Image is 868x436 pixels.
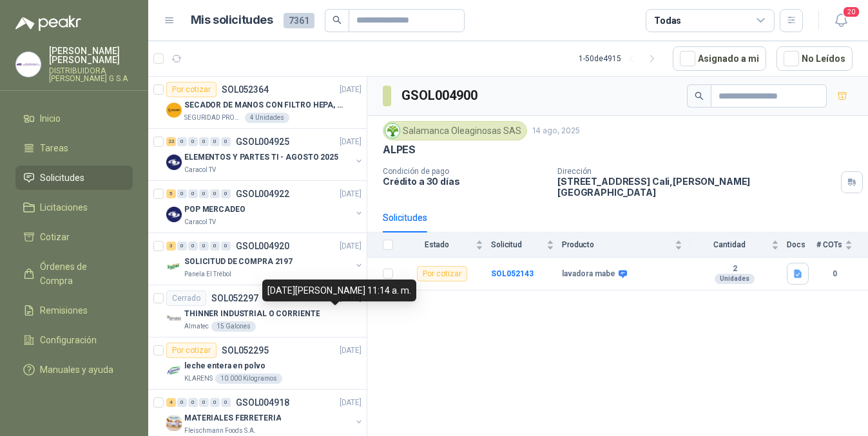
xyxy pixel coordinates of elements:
[340,84,362,96] p: [DATE]
[184,308,320,320] p: THINNER INDUSTRIAL O CORRIENTE
[15,15,81,31] img: Logo peakr
[184,269,231,280] p: Panela El Trébol
[557,167,836,176] p: Dirección
[184,165,216,175] p: Caracol TV
[15,166,133,190] a: Solicitudes
[673,46,766,71] button: Asignado a mi
[166,343,217,358] div: Por cotizar
[787,232,816,258] th: Docs
[236,242,289,251] p: GSOL004920
[557,176,836,198] p: [STREET_ADDRESS] Cali , [PERSON_NAME][GEOGRAPHIC_DATA]
[148,77,367,129] a: Por cotizarSOL052364[DATE] Company LogoSECADOR DE MANOS CON FILTRO HEPA, SECADO RAPIDOSEGURIDAD P...
[177,242,187,251] div: 0
[166,238,364,280] a: 3 0 0 0 0 0 GSOL004920[DATE] Company LogoSOLICITUD DE COMPRA 2197Panela El Trébol
[199,398,209,407] div: 0
[40,303,88,318] span: Remisiones
[222,346,269,355] p: SOL052295
[166,290,206,306] div: Cerrado
[184,204,246,216] p: POP MERCADEO
[199,189,209,198] div: 0
[15,298,133,323] a: Remisiones
[221,242,231,251] div: 0
[562,232,690,258] th: Producto
[184,360,265,372] p: leche entera en polvo
[491,232,562,258] th: Solicitud
[491,240,544,249] span: Solicitud
[166,242,176,251] div: 3
[210,398,220,407] div: 0
[579,48,662,69] div: 1 - 50 de 4915
[166,398,176,407] div: 4
[417,266,467,281] div: Por cotizar
[16,52,41,77] img: Company Logo
[690,240,769,249] span: Cantidad
[184,217,216,227] p: Caracol TV
[188,242,198,251] div: 0
[40,333,97,347] span: Configuración
[690,264,779,274] b: 2
[49,67,133,82] p: DISTRIBUIDORA [PERSON_NAME] G S.A
[15,136,133,160] a: Tareas
[188,137,198,146] div: 0
[184,151,338,164] p: ELEMENTOS Y PARTES TI - AGOSTO 2025
[385,124,400,138] img: Company Logo
[191,11,273,30] h1: Mis solicitudes
[236,137,289,146] p: GSOL004925
[15,106,133,131] a: Inicio
[184,321,209,332] p: Almatec
[562,269,615,280] b: lavadora mabe
[245,113,289,123] div: 4 Unidades
[184,113,242,123] p: SEGURIDAD PROVISER LTDA
[816,232,868,258] th: # COTs
[166,134,364,175] a: 23 0 0 0 0 0 GSOL004925[DATE] Company LogoELEMENTOS Y PARTES TI - AGOSTO 2025Caracol TV
[221,137,231,146] div: 0
[184,426,256,436] p: Fleischmann Foods S.A.
[715,274,755,284] div: Unidades
[816,268,853,280] b: 0
[148,337,367,390] a: Por cotizarSOL052295[DATE] Company Logoleche entera en polvoKLARENS10.000 Kilogramos
[401,86,479,106] h3: GSOL004900
[340,188,362,200] p: [DATE]
[15,254,133,293] a: Órdenes de Compra
[148,285,367,337] a: CerradoSOL052297[DATE] Company LogoTHINNER INDUSTRIAL O CORRIENTEAlmatec15 Galones
[184,99,345,111] p: SECADOR DE MANOS CON FILTRO HEPA, SECADO RAPIDO
[215,374,282,384] div: 10.000 Kilogramos
[210,137,220,146] div: 0
[166,137,176,146] div: 23
[383,167,547,176] p: Condición de pago
[15,357,133,382] a: Manuales y ayuda
[383,121,527,140] div: Salamanca Oleaginosas SAS
[211,294,258,303] p: SOL052297
[166,363,182,379] img: Company Logo
[166,82,217,97] div: Por cotizar
[829,9,853,32] button: 20
[49,46,133,64] p: [PERSON_NAME] [PERSON_NAME]
[184,374,213,384] p: KLARENS
[210,242,220,251] div: 0
[15,195,133,220] a: Licitaciones
[221,189,231,198] div: 0
[166,155,182,170] img: Company Logo
[40,200,88,214] span: Licitaciones
[210,189,220,198] div: 0
[211,321,256,332] div: 15 Galones
[40,171,84,185] span: Solicitudes
[177,189,187,198] div: 0
[262,280,416,301] div: [DATE][PERSON_NAME] 11:14 a. m.
[333,15,342,24] span: search
[40,230,70,244] span: Cotizar
[842,6,860,18] span: 20
[776,46,853,71] button: No Leídos
[40,111,61,126] span: Inicio
[177,398,187,407] div: 0
[221,398,231,407] div: 0
[199,242,209,251] div: 0
[184,412,281,424] p: MATERIALES FERRETERIA
[491,269,534,278] b: SOL052143
[816,240,842,249] span: # COTs
[166,102,182,118] img: Company Logo
[188,398,198,407] div: 0
[166,186,364,227] a: 5 0 0 0 0 0 GSOL004922[DATE] Company LogoPOP MERCADEOCaracol TV
[40,260,121,288] span: Órdenes de Compra
[284,13,314,28] span: 7361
